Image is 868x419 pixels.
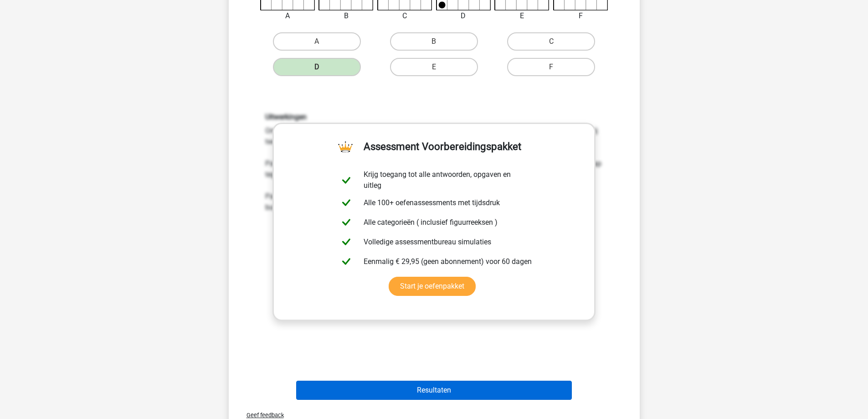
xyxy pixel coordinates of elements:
div: B [312,10,380,21]
label: B [390,32,478,51]
div: F [546,10,615,21]
label: C [507,32,595,51]
h6: Uitwerkingen [265,113,603,121]
span: Geef feedback [239,412,284,419]
label: F [507,58,595,76]
label: A [273,32,361,51]
button: Resultaten [296,381,572,400]
div: A [253,10,322,21]
a: Start je oefenpakket [389,277,476,296]
div: C [370,10,439,21]
label: E [390,58,478,76]
div: D [429,10,498,21]
div: E [488,10,556,21]
div: Om deze opgave op te lossen, moet goed gekeken worden hoe de zwarte stippen bewegen. Er zijn hier... [258,113,610,212]
label: D [273,58,361,76]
